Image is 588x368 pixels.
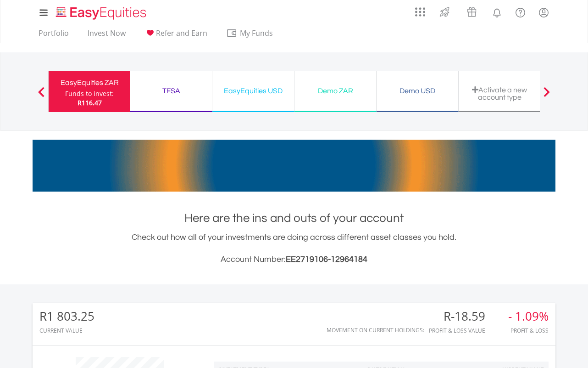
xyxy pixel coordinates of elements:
[52,2,150,21] a: Home page
[429,310,497,323] div: R-18.59
[327,327,424,333] div: Movement on Current Holdings:
[156,28,207,38] span: Refer and Earn
[464,86,535,101] div: Activate a new account type
[39,310,94,323] div: R1 803.25
[33,140,555,192] img: EasyMortage Promotion Banner
[39,328,94,334] div: CURRENT VALUE
[382,85,453,97] div: Demo USD
[226,27,286,39] span: My Funds
[300,85,371,97] div: Demo ZAR
[464,5,479,19] img: vouchers-v2.svg
[54,6,150,21] img: EasyEquities_Logo.png
[508,310,549,323] div: - 1.09%
[78,98,102,107] span: R116.47
[509,2,532,21] a: FAQ's and Support
[415,7,425,17] img: grid-menu-icon.svg
[35,28,72,43] a: Portfolio
[429,328,497,334] div: Profit & Loss Value
[141,28,211,43] a: Refer and Earn
[54,76,125,89] div: EasyEquities ZAR
[485,2,509,21] a: Notifications
[136,85,206,97] div: TFSA
[286,255,367,264] span: EE2719106-12964184
[33,210,555,226] h1: Here are the ins and outs of your account
[508,328,549,334] div: Profit & Loss
[532,2,555,23] a: My Profile
[218,85,288,97] div: EasyEquities USD
[33,231,555,266] div: Check out how all of your investments are doing across different asset classes you hold.
[458,2,485,19] a: Vouchers
[33,253,555,266] h3: Account Number:
[409,2,431,17] a: AppsGrid
[84,28,129,43] a: Invest Now
[65,89,114,98] div: Funds to invest:
[437,5,452,19] img: thrive-v2.svg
